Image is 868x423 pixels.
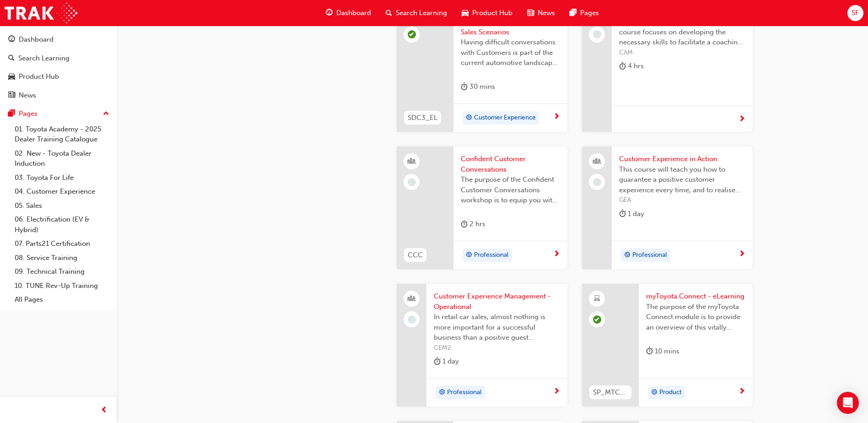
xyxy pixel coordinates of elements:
span: target-icon [624,249,631,261]
span: search-icon [386,7,392,19]
div: 10 mins [646,346,679,357]
span: Search Learning [396,8,447,18]
span: News [538,8,555,18]
a: car-iconProduct Hub [454,4,520,22]
a: 04. Customer Experience [11,184,113,199]
span: Customer Experience Management - Operational [434,291,560,312]
span: news-icon [527,7,534,19]
div: Open Intercom Messenger [837,392,859,414]
div: 30 mins [461,81,495,92]
a: 06. Electrification (EV & Hybrid) [11,212,113,237]
span: SF [852,8,859,18]
span: duration-icon [619,208,626,220]
span: next-icon [739,250,745,259]
span: CAM [619,48,745,58]
div: Dashboard [19,34,54,45]
span: duration-icon [461,81,468,92]
span: Professional [447,387,482,398]
a: 01. Toyota Academy - 2025 Dealer Training Catalogue [11,122,113,146]
span: learningRecordVerb_NONE-icon [408,178,416,186]
img: Trak [5,3,77,23]
span: car-icon [8,73,15,81]
span: target-icon [466,112,472,124]
span: next-icon [739,388,745,396]
span: The purpose of the myToyota Connect module is to provide an overview of this vitally important ne... [646,302,745,333]
span: Professional [474,250,509,260]
span: Professional [632,250,667,260]
span: next-icon [553,388,560,396]
div: 1 day [619,208,644,220]
span: myToyota Connect - eLearning [646,291,745,302]
span: SP_MTC_NM0921_EL [593,387,628,398]
span: target-icon [466,249,472,261]
a: SP_MTC_NM0921_ELmyToyota Connect - eLearningThe purpose of the myToyota Connect module is to prov... [582,284,753,407]
span: Confident Customer Conversations [461,154,560,174]
span: news-icon [8,92,15,100]
span: GEA [619,195,745,206]
div: 2 hrs [461,218,485,230]
a: 08. Service Training [11,251,113,265]
span: duration-icon [434,356,441,367]
div: Search Learning [18,53,70,64]
span: duration-icon [646,346,653,357]
span: guage-icon [326,7,333,19]
a: CCCConfident Customer ConversationsThe purpose of the Confident Customer Conversations workshop i... [397,146,567,269]
div: Pages [19,108,38,119]
a: Customer Experience in ActionThis course will teach you how to guarantee a positive customer expe... [582,146,753,269]
span: pages-icon [8,110,15,118]
span: Customer Experience [474,113,536,123]
a: guage-iconDashboard [318,4,378,22]
span: up-icon [103,108,109,120]
a: 03. Toyota For Life [11,171,113,185]
span: In retail car sales, almost nothing is more important for a successful business than a positive g... [434,312,560,343]
span: Having difficult conversations with Customers is part of the current automotive landscape and nee... [461,37,560,68]
span: prev-icon [101,405,108,416]
a: 02. New - Toyota Dealer Induction [11,146,113,171]
span: next-icon [553,113,560,121]
a: 07. Parts21 Certification [11,237,113,251]
a: pages-iconPages [562,4,606,22]
span: duration-icon [461,218,468,230]
span: The Coaching and Mentoring short course focuses on developing the necessary skills to facilitate ... [619,16,745,48]
span: learningResourceType_ELEARNING-icon [594,293,600,305]
a: news-iconNews [520,4,562,22]
span: Product [659,387,682,398]
span: Pages [580,8,599,18]
span: next-icon [739,115,745,124]
span: search-icon [8,54,15,63]
span: duration-icon [619,60,626,72]
div: News [19,90,36,101]
a: Product Hub [4,68,113,85]
a: Customer Experience Management - OperationalIn retail car sales, almost nothing is more important... [397,284,567,407]
span: The purpose of the Confident Customer Conversations workshop is to equip you with tools to commun... [461,174,560,206]
a: Dashboard [4,31,113,48]
a: Search Learning [4,50,113,67]
span: Product Hub [472,8,512,18]
span: learningRecordVerb_COMPLETE-icon [408,30,416,38]
button: SF [847,5,863,21]
span: target-icon [651,387,658,399]
a: All Pages [11,293,113,307]
span: learningRecordVerb_NONE-icon [408,315,416,324]
span: learningRecordVerb_PASS-icon [593,315,601,324]
span: car-icon [462,7,469,19]
a: 09. Technical Training [11,265,113,279]
span: next-icon [553,250,560,259]
span: pages-icon [570,7,577,19]
span: Customer Experience in Action [619,154,745,164]
span: people-icon [409,293,415,305]
button: Pages [4,105,113,122]
span: CCC [408,250,423,260]
div: Product Hub [19,71,59,82]
div: 4 hrs [619,60,644,72]
span: target-icon [439,387,445,399]
a: 10. TUNE Rev-Up Training [11,279,113,293]
span: Dashboard [336,8,371,18]
span: SDC3_EL [408,113,437,123]
a: search-iconSearch Learning [378,4,454,22]
a: News [4,87,113,104]
a: 05. Sales [11,199,113,213]
span: learningRecordVerb_NONE-icon [593,30,601,38]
